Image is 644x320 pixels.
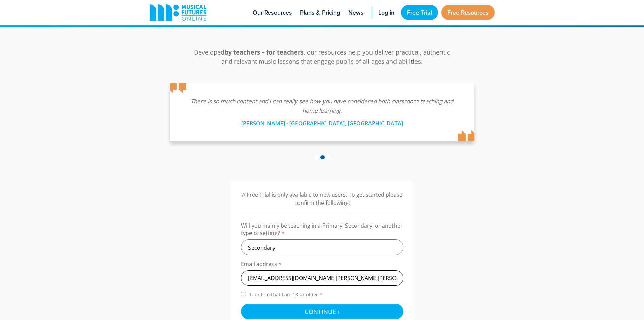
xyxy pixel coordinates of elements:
strong: by teachers – for teachers [224,48,304,56]
p: There is so much content and I can really see how you have considered both classroom teaching and... [184,97,461,115]
button: Continue › [241,304,403,319]
input: I confirm that I am 18 or older* [241,292,245,296]
label: Will you mainly be teaching in a Primary, Secondary, or another type of setting? [241,222,403,239]
span: Plans & Pricing [300,8,340,17]
p: Developed , our resources help you deliver practical, authentic and relevant music lessons that e... [190,48,454,66]
label: Email address [241,260,403,270]
a: Free Trial [401,5,438,20]
span: News [348,8,363,17]
span: Log in [378,8,395,17]
span: Continue › [305,307,340,316]
a: Free Resources [441,5,495,20]
p: A Free Trial is only available to new users. To get started please confirm the following: [241,191,403,207]
span: I confirm that I am 18 or older [248,291,324,298]
span: Our Resources [253,8,292,17]
div: [PERSON_NAME] - [GEOGRAPHIC_DATA], [GEOGRAPHIC_DATA] [184,115,461,128]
